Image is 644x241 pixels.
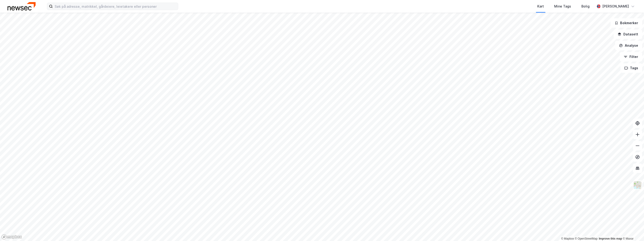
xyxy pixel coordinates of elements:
[621,218,644,241] iframe: Chat Widget
[53,3,178,10] input: Søk på adresse, matrikkel, gårdeiere, leietakere eller personer
[537,4,544,9] div: Kart
[621,218,644,241] div: Kontrollprogram for chat
[581,4,590,9] div: Bolig
[554,4,571,9] div: Mine Tags
[8,2,36,10] img: newsec-logo.f6e21ccffca1b3a03d2d.png
[602,4,629,9] div: [PERSON_NAME]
